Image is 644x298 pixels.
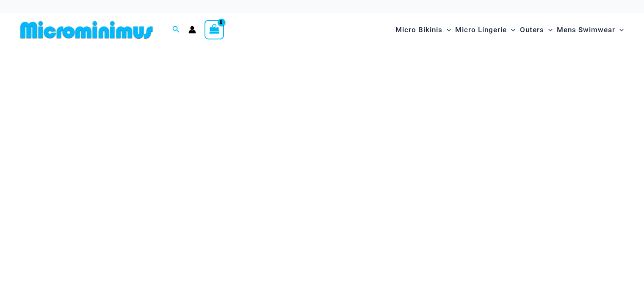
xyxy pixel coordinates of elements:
[453,17,517,43] a: Micro LingerieMenu ToggleMenu Toggle
[520,19,544,41] span: Outers
[455,19,507,41] span: Micro Lingerie
[555,17,626,43] a: Mens SwimwearMenu ToggleMenu Toggle
[205,20,224,39] a: View Shopping Cart, empty
[518,17,555,43] a: OutersMenu ToggleMenu Toggle
[395,19,442,41] span: Micro Bikinis
[188,26,196,33] a: Account icon link
[392,16,627,44] nav: Site Navigation
[17,20,156,39] img: MM SHOP LOGO FLAT
[172,25,180,35] a: Search icon link
[557,19,615,41] span: Mens Swimwear
[615,19,624,41] span: Menu Toggle
[393,17,453,43] a: Micro BikinisMenu ToggleMenu Toggle
[507,19,515,41] span: Menu Toggle
[442,19,451,41] span: Menu Toggle
[544,19,553,41] span: Menu Toggle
